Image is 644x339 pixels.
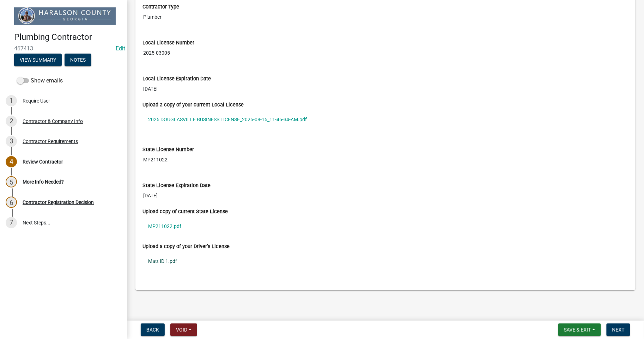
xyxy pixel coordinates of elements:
[6,197,17,208] div: 6
[23,139,78,144] div: Contractor Requirements
[23,200,94,205] div: Contractor Registration Decision
[6,116,17,127] div: 2
[14,45,113,52] span: 467413
[14,54,62,66] button: View Summary
[142,41,194,45] label: Local License Number
[23,159,63,164] div: Review Contractor
[607,323,630,336] button: Next
[116,45,125,52] wm-modal-confirm: Edit Application Number
[170,323,197,336] button: Void
[142,5,179,10] label: Contractor Type
[142,76,211,81] label: Local License Expiration Date
[23,179,64,184] div: More Info Needed?
[142,183,211,188] label: State License Expiration Date
[142,111,628,128] a: 2025 DOUGLASVILLE BUSINESS LICENSE_2025-08-15_11-46-34-AM.pdf
[564,327,591,333] span: Save & Exit
[142,147,194,152] label: State License Number
[65,54,91,66] button: Notes
[142,218,628,234] a: MP211022.pdf
[142,253,628,269] a: Matt ID 1.pdf
[6,136,17,147] div: 3
[142,244,230,249] label: Upload a copy of your Driver's License
[14,57,62,63] wm-modal-confirm: Summary
[14,7,116,25] img: Haralson County, Georgia
[141,323,165,336] button: Back
[23,98,50,103] div: Require User
[612,327,625,333] span: Next
[142,103,244,107] label: Upload a copy of your current Local License
[116,45,125,52] a: Edit
[23,119,83,124] div: Contractor & Company Info
[142,209,228,214] label: Upload copy of current State License
[558,323,601,336] button: Save & Exit
[17,76,63,85] label: Show emails
[6,156,17,167] div: 4
[65,57,91,63] wm-modal-confirm: Notes
[6,95,17,106] div: 1
[6,217,17,228] div: 7
[146,327,159,333] span: Back
[14,32,121,42] h4: Plumbing Contractor
[6,176,17,187] div: 5
[176,327,187,333] span: Void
